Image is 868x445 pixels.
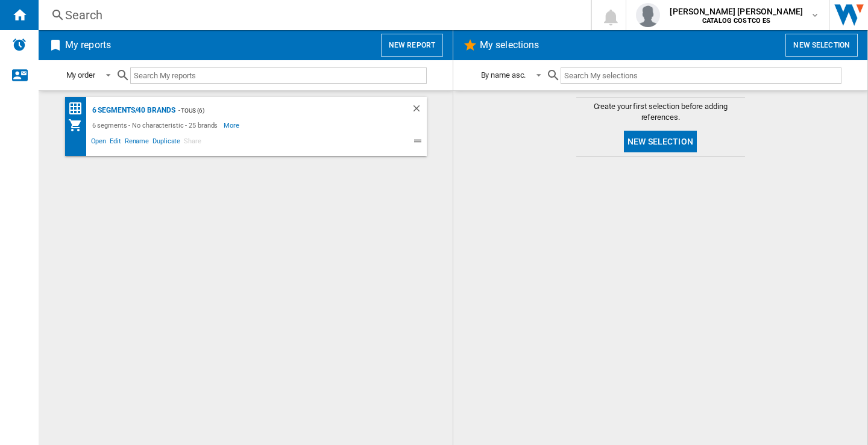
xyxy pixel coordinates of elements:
[670,5,803,17] span: [PERSON_NAME] [PERSON_NAME]
[576,101,745,123] span: Create your first selection before adding references.
[411,103,427,118] div: Delete
[89,135,108,150] span: Open
[785,34,858,57] button: New selection
[108,135,123,150] span: Edit
[477,34,541,57] h2: My selections
[68,101,89,116] div: Price Matrix
[175,103,387,118] div: - TOUS (6)
[89,118,224,132] div: 6 segments - No characteristic - 25 brands
[636,3,660,27] img: profile.jpg
[561,67,841,84] input: Search My selections
[12,37,27,52] img: alerts-logo.svg
[702,17,770,25] b: CATALOG COSTCO ES
[68,118,89,132] div: My Assortment
[63,34,113,57] h2: My reports
[65,7,559,23] div: Search
[151,135,182,150] span: Duplicate
[381,34,443,57] button: New report
[66,70,95,79] div: My order
[130,67,427,84] input: Search My reports
[89,103,175,118] div: 6 segments/40 brands
[123,135,151,150] span: Rename
[624,131,697,152] button: New selection
[182,135,203,150] span: Share
[224,118,241,132] span: More
[481,70,526,79] div: By name asc.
